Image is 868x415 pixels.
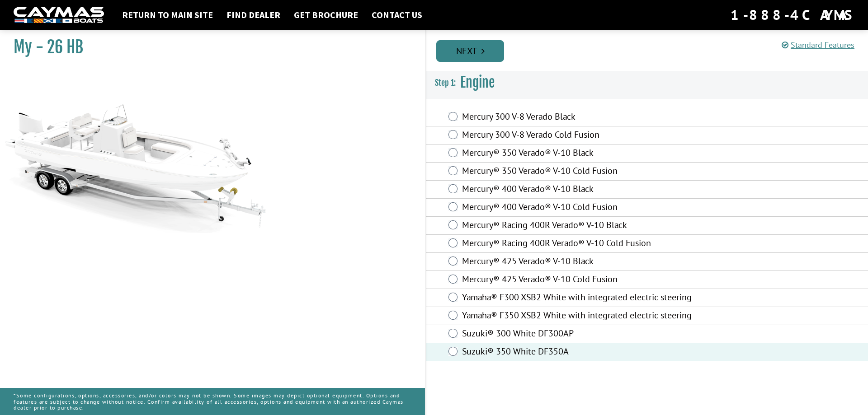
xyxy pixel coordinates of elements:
[462,274,706,287] label: Mercury® 425 Verado® V-10 Cold Fusion
[434,39,868,62] ul: Pagination
[462,328,706,341] label: Suzuki® 300 White DF300AP
[367,9,427,21] a: Contact Us
[462,310,706,323] label: Yamaha® F350 XSB2 White with integrated electric steering
[731,5,854,25] div: 1-888-4CAYMAS
[462,111,706,124] label: Mercury 300 V-8 Verado Black
[462,256,706,269] label: Mercury® 425 Verado® V-10 Black
[14,388,411,415] p: *Some configurations, options, accessories, and/or colors may not be shown. Some images may depic...
[462,201,706,214] label: Mercury® 400 Verado® V-10 Cold Fusion
[14,7,104,23] img: white-logo-c9c8dbefe5ff5ceceb0f0178aa75bf4bb51f6bca0971e226c86eb53dfe498488.png
[462,129,706,142] label: Mercury 300 V-8 Verado Cold Fusion
[782,40,854,50] a: Standard Features
[462,346,706,359] label: Suzuki® 350 White DF350A
[426,66,868,99] h3: Engine
[14,37,402,57] h1: My - 26 HB
[462,147,706,160] label: Mercury® 350 Verado® V-10 Black
[436,40,504,62] a: Next
[222,9,285,21] a: Find Dealer
[118,9,217,21] a: Return to main site
[462,292,706,305] label: Yamaha® F300 XSB2 White with integrated electric steering
[289,9,363,21] a: Get Brochure
[462,183,706,196] label: Mercury® 400 Verado® V-10 Black
[462,238,706,251] label: Mercury® Racing 400R Verado® V-10 Cold Fusion
[462,219,706,233] label: Mercury® Racing 400R Verado® V-10 Black
[462,165,706,178] label: Mercury® 350 Verado® V-10 Cold Fusion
